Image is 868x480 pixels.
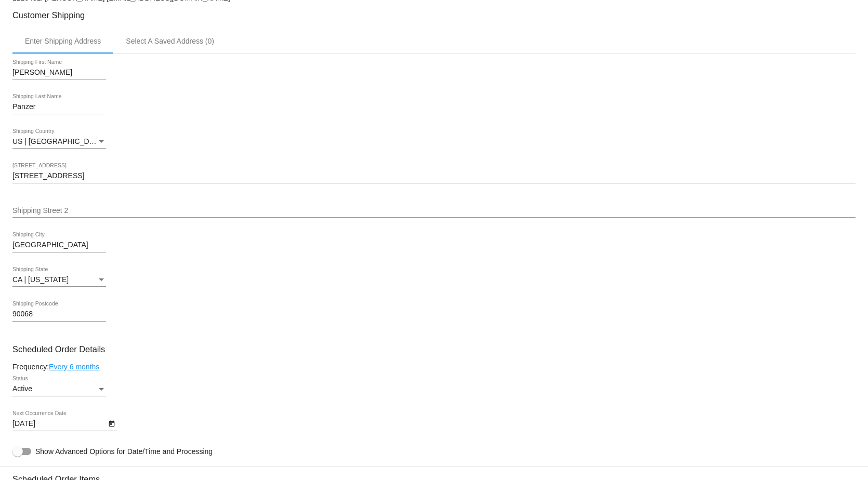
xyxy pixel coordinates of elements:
input: Shipping First Name [12,69,106,77]
button: Open calendar [106,418,117,429]
span: CA | [US_STATE] [12,275,69,284]
div: Select A Saved Address (0) [126,37,214,45]
input: Next Occurrence Date [12,420,106,428]
span: Show Advanced Options for Date/Time and Processing [35,446,213,457]
span: Active [12,384,32,393]
div: Enter Shipping Address [25,37,101,45]
mat-select: Shipping State [12,276,106,284]
h3: Scheduled Order Details [12,344,856,354]
div: Frequency: [12,363,856,371]
a: Every 6 months [49,363,99,371]
input: Shipping City [12,241,106,249]
mat-select: Status [12,385,106,393]
input: Shipping Postcode [12,310,106,318]
mat-select: Shipping Country [12,138,106,146]
input: Shipping Last Name [12,103,106,111]
input: Shipping Street 2 [12,207,856,215]
h3: Customer Shipping [12,10,856,20]
span: US | [GEOGRAPHIC_DATA] [12,137,104,145]
input: Shipping Street 1 [12,172,856,180]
